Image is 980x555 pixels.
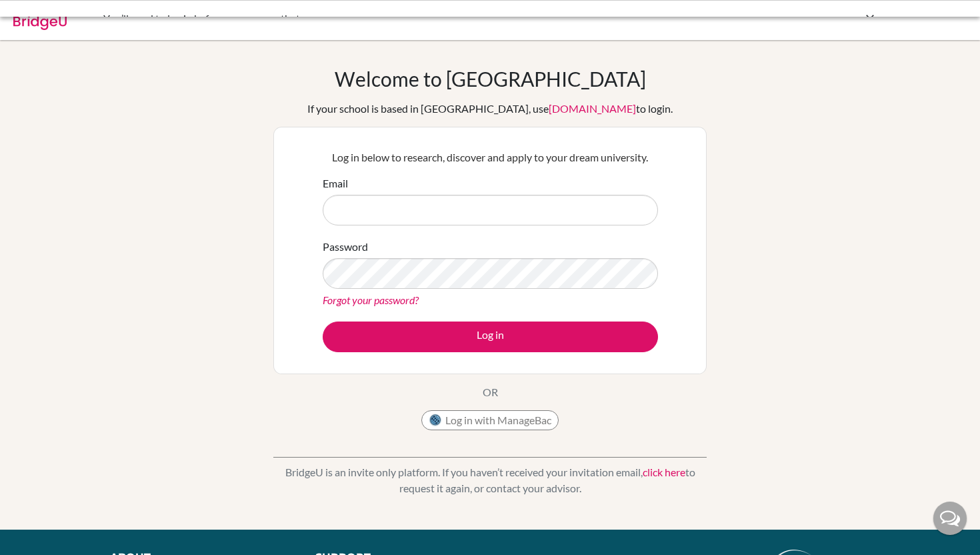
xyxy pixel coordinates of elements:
label: Password [323,239,368,255]
p: BridgeU is an invite only platform. If you haven’t received your invitation email, to request it ... [273,464,707,496]
p: OR [483,384,498,400]
div: If your school is based in [GEOGRAPHIC_DATA], use to login. [307,101,673,117]
div: You’ll need to log in before you can see that page [103,11,677,27]
a: Forgot your password? [323,294,419,306]
button: Log in with ManageBac [421,410,559,430]
a: click here [643,466,685,478]
a: [DOMAIN_NAME] [549,102,636,115]
button: Log in [323,322,658,352]
h1: Welcome to [GEOGRAPHIC_DATA] [335,67,646,91]
label: Email [323,175,348,191]
img: Bridge-U [13,9,67,30]
p: Log in below to research, discover and apply to your dream university. [323,149,658,165]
